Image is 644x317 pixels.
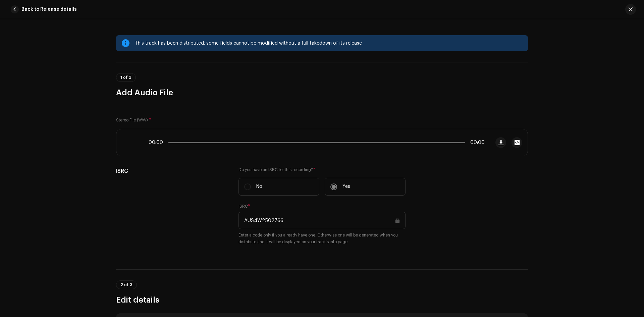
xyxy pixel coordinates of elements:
span: 2 of 3 [120,283,132,287]
span: 1 of 3 [120,75,131,80]
input: ABXYZ####### [238,212,406,229]
label: ISRC [238,204,250,209]
span: 00:00 [149,140,166,145]
h3: Edit details [116,295,528,305]
h3: Add Audio File [116,87,528,98]
small: Stereo File (WAV) [116,118,148,122]
p: No [256,183,262,190]
p: Yes [342,183,350,190]
label: Do you have an ISRC for this recording? [238,167,406,172]
h5: ISRC [116,167,228,175]
small: Enter a code only if you already have one. Otherwise one will be generated when you distribute an... [238,232,406,245]
span: 00:00 [468,140,485,145]
div: This track has been distributed: some fields cannot be modified without a full takedown of its re... [135,39,523,47]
